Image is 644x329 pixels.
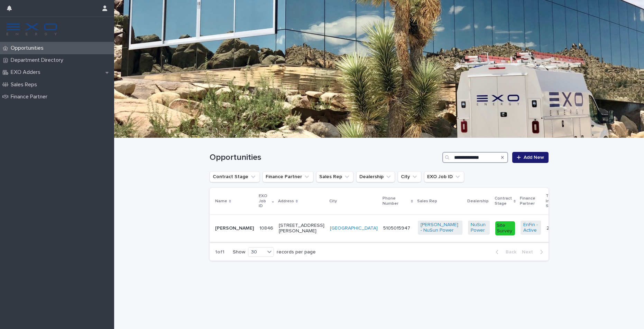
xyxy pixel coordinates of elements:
p: [STREET_ADDRESS][PERSON_NAME] [279,223,324,234]
span: Next [522,250,537,254]
p: City [329,197,337,205]
h1: Opportunities [210,153,440,163]
button: EXO Job ID [424,171,464,182]
p: EXO Adders [8,69,46,76]
a: Add New [512,152,549,163]
a: [PERSON_NAME] - NuSun Power [421,222,460,234]
button: Contract Stage [210,171,260,182]
p: Sales Reps [8,81,43,88]
a: [GEOGRAPHIC_DATA] [330,225,378,231]
p: 1 of 1 [210,244,230,261]
a: EnFin - Active [523,222,538,234]
button: Next [519,249,549,255]
button: Dealership [356,171,395,182]
p: [PERSON_NAME] [215,225,254,231]
a: NuSun Power [471,222,487,234]
p: Contract Stage [495,195,512,207]
tr: [PERSON_NAME]1084610846 [STREET_ADDRESS][PERSON_NAME][GEOGRAPHIC_DATA] 5105015947[PERSON_NAME] - ... [210,215,598,242]
p: records per page [277,249,316,255]
p: Name [215,197,227,205]
p: EXO Job ID [259,192,270,210]
p: Address [278,197,294,205]
span: Add New [524,155,544,160]
p: Dealership [467,197,489,205]
p: Sales Rep [417,197,437,205]
div: Site Survey [495,221,515,236]
img: FKS5r6ZBThi8E5hshIGi [6,22,58,36]
span: Back [502,250,516,254]
p: Finance Partner [520,195,542,207]
div: 30 [248,249,265,256]
p: 10846 [259,224,275,231]
button: City [398,171,421,182]
p: Opportunities [8,45,49,51]
p: Time In Stage [546,192,558,210]
p: Finance Partner [8,94,53,100]
a: 5105015947 [383,226,410,231]
button: Sales Rep [316,171,353,182]
p: 2 [546,224,551,231]
input: Search [442,152,508,163]
button: Finance Partner [263,171,313,182]
p: Department Directory [8,57,69,64]
p: Show [233,249,245,255]
p: Phone Number [383,195,409,207]
button: Back [490,249,519,255]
